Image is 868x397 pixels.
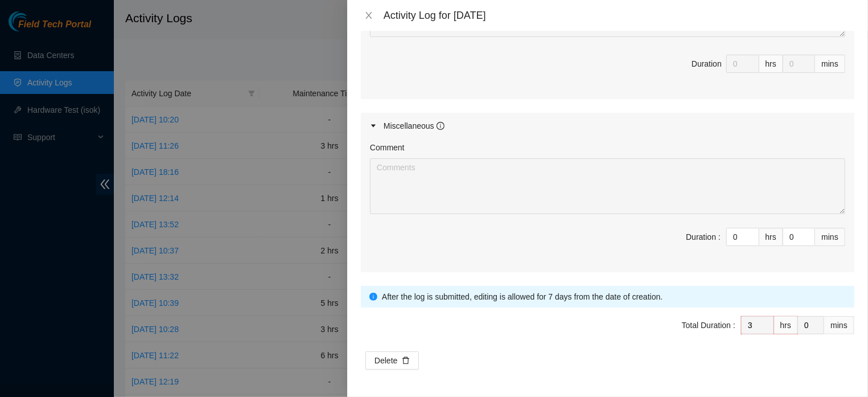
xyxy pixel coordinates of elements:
div: hrs [759,55,783,73]
div: Duration : [686,231,721,243]
div: After the log is submitted, editing is allowed for 7 days from the date of creation. [382,290,846,303]
div: mins [824,316,854,334]
span: delete [402,357,410,366]
span: info-circle [437,122,445,130]
div: mins [815,55,845,73]
div: Miscellaneous [384,120,445,132]
div: Activity Log for [DATE] [384,9,854,22]
div: hrs [759,228,783,246]
div: Total Duration : [682,319,735,331]
div: Duration [692,58,722,70]
textarea: Comment [370,158,845,214]
div: hrs [774,316,798,334]
div: mins [815,228,845,246]
label: Comment [370,141,405,154]
span: caret-right [370,122,377,129]
span: Delete [375,354,397,367]
span: info-circle [369,293,377,301]
button: Close [361,10,377,21]
button: Deletedelete [365,351,419,370]
span: close [364,11,373,20]
div: Miscellaneous info-circle [361,113,854,139]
